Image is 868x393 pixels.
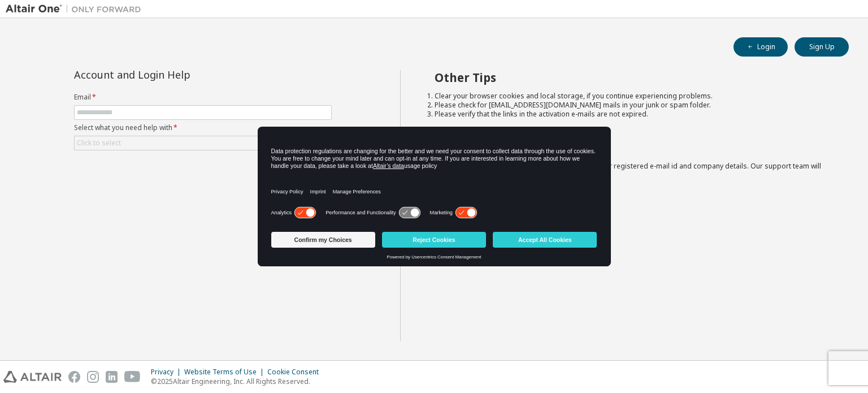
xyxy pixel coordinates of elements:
li: Please check for [EMAIL_ADDRESS][DOMAIN_NAME] mails in your junk or spam folder. [435,101,829,110]
button: Login [734,37,788,57]
label: Select what you need help with [74,123,332,132]
li: Clear your browser cookies and local storage, if you continue experiencing problems. [435,92,829,101]
img: facebook.svg [68,371,80,383]
img: altair_logo.svg [3,371,62,383]
div: Cookie Consent [267,368,325,377]
div: Website Terms of Use [184,368,267,377]
h2: Not sure how to login? [435,140,829,155]
div: Account and Login Help [74,70,280,79]
p: © 2025 Altair Engineering, Inc. All Rights Reserved. [151,377,325,386]
img: Altair One [6,3,147,15]
img: instagram.svg [87,371,99,383]
li: Please verify that the links in the activation e-mails are not expired. [435,110,829,119]
img: youtube.svg [124,371,141,383]
label: Email [74,93,332,102]
button: Sign Up [795,37,849,57]
div: Click to select [77,139,121,148]
img: linkedin.svg [106,371,118,383]
span: with a brief description of the problem, your registered e-mail id and company details. Our suppo... [435,161,821,180]
div: Privacy [151,368,184,377]
div: Click to select [75,136,331,150]
h2: Other Tips [435,70,829,85]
